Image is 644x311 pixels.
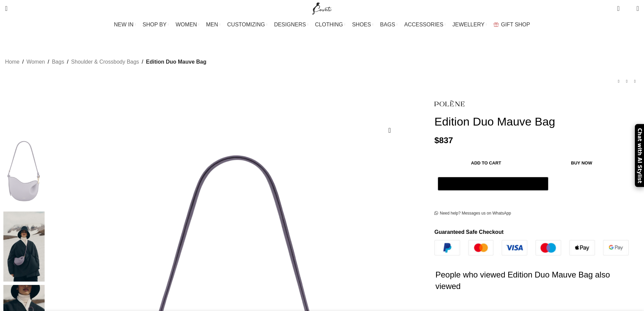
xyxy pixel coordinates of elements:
[227,21,265,28] span: CUSTOMIZING
[435,256,630,305] h2: People who viewed Edition Duo Mauve Bag also viewed
[452,21,484,28] span: JEWELLERY
[494,22,499,27] img: GiftBag
[436,194,550,197] iframe: Secure express checkout frame
[176,18,199,31] a: WOMEN
[3,138,45,208] img: Polene
[274,18,308,31] a: DESIGNERS
[434,211,511,216] a: Need help? Messages us on WhatsApp
[311,5,333,11] a: Site logo
[434,229,504,235] strong: Guaranteed Safe Checkout
[538,156,625,170] button: Buy now
[2,2,11,15] a: Search
[71,58,139,66] a: Shoulder & Crossbody Bags
[380,21,395,28] span: BAGS
[52,58,64,66] a: Bags
[146,58,207,66] span: Edition Duo Mauve Bag
[143,21,167,28] span: SHOP BY
[434,240,629,256] img: guaranteed-safe-checkout-bordered.j
[614,2,623,15] a: 0
[274,21,306,28] span: DESIGNERS
[501,21,530,28] span: GIFT SHOP
[626,7,631,12] span: 0
[434,136,439,145] span: $
[206,21,218,28] span: MEN
[434,115,639,129] h1: Edition Duo Mauve Bag
[618,3,623,8] span: 0
[438,156,534,170] button: Add to cart
[5,58,206,66] nav: Breadcrumb
[352,18,373,31] a: SHOES
[143,18,169,31] a: SHOP BY
[227,18,267,31] a: CUSTOMIZING
[438,177,548,191] button: Pay with GPay
[434,95,465,111] img: Polene
[5,58,20,66] a: Home
[404,21,444,28] span: ACCESSORIES
[315,18,345,31] a: CLOTHING
[625,2,631,15] div: My Wishlist
[452,18,487,31] a: JEWELLERY
[2,18,642,31] div: Main navigation
[615,77,623,85] a: Previous product
[206,18,220,31] a: MEN
[631,77,639,85] a: Next product
[26,58,45,66] a: Women
[3,212,45,282] img: Polene bag
[176,21,197,28] span: WOMEN
[494,18,530,31] a: GIFT SHOP
[114,18,136,31] a: NEW IN
[114,21,134,28] span: NEW IN
[404,18,446,31] a: ACCESSORIES
[352,21,371,28] span: SHOES
[434,136,453,145] bdi: 837
[380,18,397,31] a: BAGS
[315,21,343,28] span: CLOTHING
